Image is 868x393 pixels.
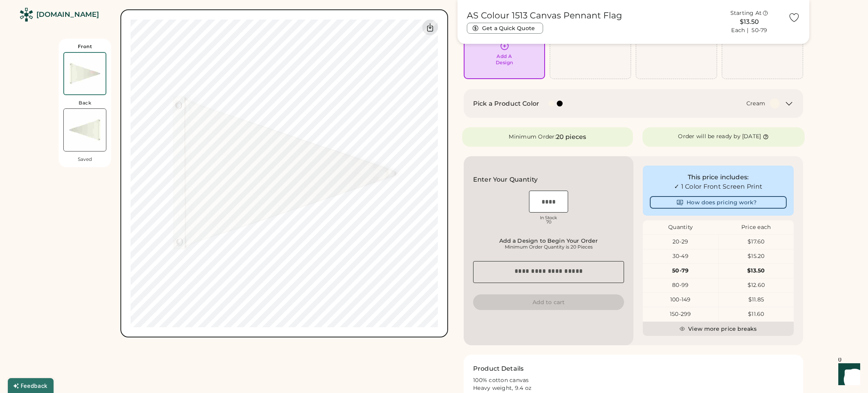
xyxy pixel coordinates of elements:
[78,156,92,162] div: Saved
[64,53,106,94] img: AS Colour 1513 Cream Front Thumbnail
[64,109,106,151] img: AS Colour 1513 Cream Back Thumbnail
[719,310,794,318] div: $11.60
[473,294,624,310] button: Add to cart
[678,133,741,141] div: Order will be ready by
[475,244,622,250] div: Minimum Order Quantity is 20 Pieces
[643,296,718,304] div: 100-149
[650,173,787,182] div: This price includes:
[715,17,784,27] div: $13.50
[718,224,794,231] div: Price each
[742,133,761,141] div: [DATE]
[643,281,718,289] div: 80-99
[719,281,794,289] div: $12.60
[831,358,864,391] iframe: Front Chat
[473,175,538,184] h2: Enter Your Quantity
[36,10,99,20] div: [DOMAIN_NAME]
[529,216,568,224] div: In Stock 70
[643,238,718,246] div: 20-29
[556,132,586,142] div: 20 pieces
[473,364,524,373] h2: Product Details
[467,10,622,21] h1: AS Colour 1513 Canvas Pennant Flag
[730,9,762,17] div: Starting At
[78,43,92,50] div: Front
[719,252,794,260] div: $15.20
[643,224,718,231] div: Quantity
[509,133,556,141] div: Minimum Order:
[731,27,767,34] div: Each | 50-79
[467,23,543,34] button: Get a Quick Quote
[643,267,718,275] div: 50-79
[643,310,718,318] div: 150-299
[422,20,438,35] div: Download Front Mockup
[643,252,718,260] div: 30-49
[719,267,794,275] div: $13.50
[473,99,539,108] h2: Pick a Product Color
[496,53,513,66] div: Add A Design
[719,296,794,304] div: $11.85
[650,182,787,191] div: ✓ 1 Color Front Screen Print
[20,8,33,22] img: Rendered Logo - Screens
[746,100,765,108] div: Cream
[643,322,794,336] button: View more price breaks
[650,196,787,209] button: How does pricing work?
[79,100,91,106] div: Back
[475,238,622,244] div: Add a Design to Begin Your Order
[719,238,794,246] div: $17.60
